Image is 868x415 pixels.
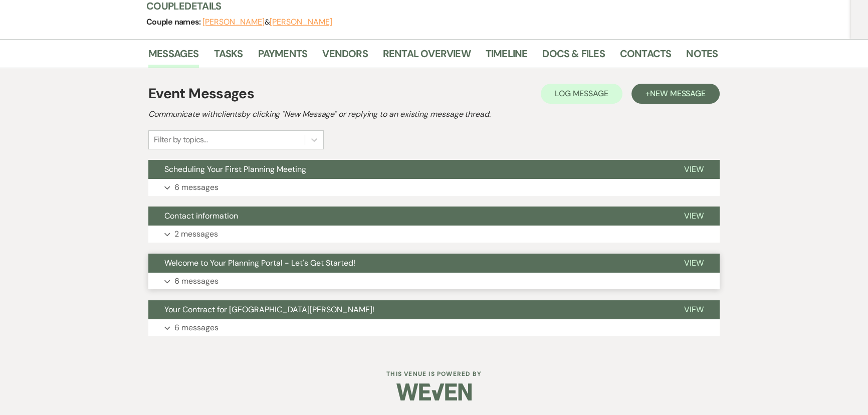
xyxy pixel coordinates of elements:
button: View [668,254,720,273]
p: 6 messages [174,275,219,288]
p: 2 messages [174,228,218,241]
button: Log Message [541,84,622,104]
button: Your Contract for [GEOGRAPHIC_DATA][PERSON_NAME]! [148,300,668,319]
button: [PERSON_NAME] [202,18,265,26]
button: View [668,160,720,179]
span: View [684,304,704,315]
button: [PERSON_NAME] [270,18,332,26]
span: Scheduling Your First Planning Meeting [164,164,306,174]
a: Timeline [486,46,528,68]
p: 6 messages [174,321,219,334]
span: View [684,164,704,174]
a: Messages [148,46,199,68]
span: View [684,211,704,221]
a: Notes [686,46,718,68]
span: & [202,17,332,27]
h1: Event Messages [148,83,254,104]
span: Log Message [555,88,608,99]
button: 6 messages [148,273,720,290]
a: Rental Overview [383,46,471,68]
h2: Communicate with clients by clicking "New Message" or replying to an existing message thread. [148,108,720,120]
span: Your Contract for [GEOGRAPHIC_DATA][PERSON_NAME]! [164,304,374,315]
img: Weven Logo [396,374,472,409]
span: New Message [650,88,706,99]
button: Welcome to Your Planning Portal - Let's Get Started! [148,254,668,273]
span: View [684,258,704,268]
button: 2 messages [148,226,720,243]
span: Welcome to Your Planning Portal - Let's Get Started! [164,258,355,268]
button: +New Message [631,84,720,104]
button: Contact information [148,206,668,226]
button: Scheduling Your First Planning Meeting [148,160,668,179]
a: Payments [258,46,308,68]
button: View [668,300,720,319]
a: Tasks [214,46,243,68]
a: Vendors [322,46,367,68]
span: Contact information [164,211,238,221]
div: Filter by topics... [154,134,207,146]
button: 6 messages [148,179,720,196]
button: View [668,206,720,226]
a: Contacts [620,46,672,68]
button: 6 messages [148,319,720,336]
a: Docs & Files [542,46,604,68]
p: 6 messages [174,181,219,194]
span: Couple names: [146,17,202,27]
